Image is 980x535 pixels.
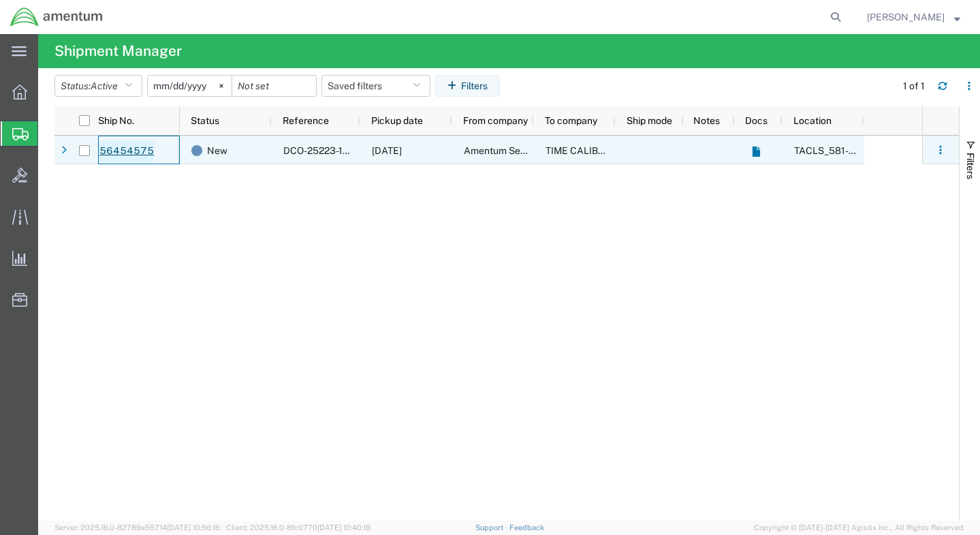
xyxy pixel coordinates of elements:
[475,523,509,532] a: Support
[54,523,220,532] span: Server: 2025.16.0-82789e55714
[148,76,232,96] input: Not set
[435,75,500,97] button: Filters
[99,140,155,162] a: 56454575
[866,9,961,25] button: [PERSON_NAME]
[283,115,329,126] span: Reference
[793,115,832,126] span: Location
[372,145,402,156] span: 08/11/2025
[207,136,227,165] span: New
[226,523,370,532] span: Client: 2025.16.0-8fc0770
[965,153,976,179] span: Filters
[54,34,182,68] h4: Shipment Manager
[546,145,639,156] span: TIME CALIBRATIONS
[754,522,964,534] span: Copyright © [DATE]-[DATE] Agistix Inc., All Rights Reserved
[509,523,544,532] a: Feedback
[232,76,316,96] input: Not set
[464,145,566,156] span: Amentum Services, Inc.
[903,79,927,93] div: 1 of 1
[317,523,370,532] span: [DATE] 10:40:19
[191,115,219,126] span: Status
[545,115,597,126] span: To company
[627,115,672,126] span: Ship mode
[98,115,134,126] span: Ship No.
[745,115,768,126] span: Docs
[10,7,104,27] img: logo
[693,115,720,126] span: Notes
[91,80,118,91] span: Active
[463,115,528,126] span: From company
[321,75,430,97] button: Saved filters
[54,75,142,97] button: Status:Active
[167,523,220,532] span: [DATE] 10:56:16
[283,145,373,156] span: DCO-25223-166640
[371,115,423,126] span: Pickup date
[867,10,945,25] span: Kevin Schaperclaus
